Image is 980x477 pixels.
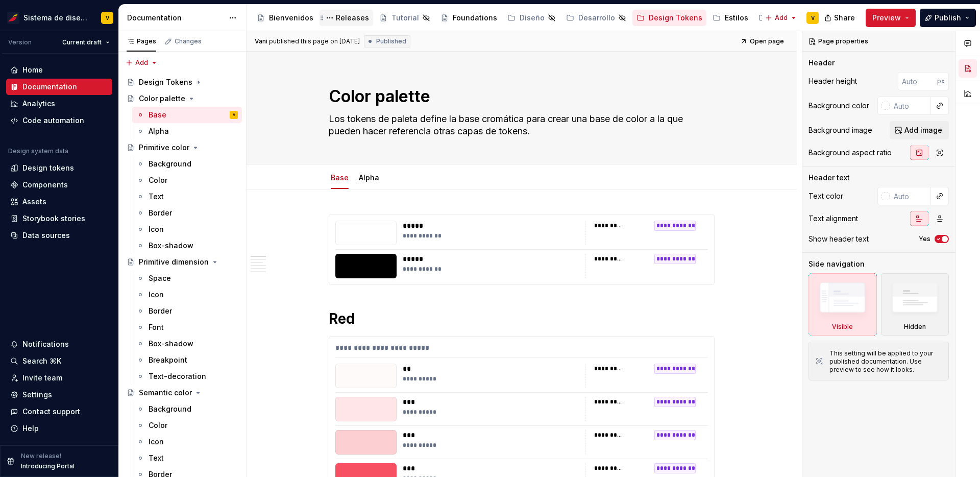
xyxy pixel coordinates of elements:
span: Share [834,13,855,23]
button: Add [762,11,800,25]
div: Show header text [808,234,869,244]
a: Documentation [6,79,112,95]
div: Visible [808,273,877,336]
div: Design tokens [22,163,74,173]
a: Desarrollo [562,10,630,26]
a: Assets [6,194,112,210]
a: Text [132,188,242,205]
div: Font [149,322,164,332]
div: Space [149,273,171,283]
div: Hidden [904,323,926,331]
div: Text-decoration [149,371,206,381]
a: Components [6,177,112,193]
div: Box-shadow [149,339,193,349]
a: Breakpoint [132,352,242,368]
a: Design Tokens [122,74,242,90]
div: Analytics [22,99,55,109]
img: 55604660-494d-44a9-beb2-692398e9940a.png [7,12,19,24]
button: Add image [890,121,949,139]
a: Foundations [436,10,501,26]
h1: Red [329,309,715,328]
button: Search ⌘K [6,353,112,369]
div: Alpha [355,166,383,188]
a: Color palette [122,90,242,107]
div: Design Tokens [139,77,192,87]
div: Version [8,38,32,46]
div: Border [149,306,172,316]
div: Header text [808,173,850,183]
div: Icon [149,437,164,447]
div: Background image [808,125,872,135]
a: Semantic color [122,385,242,401]
div: Tutorial [391,13,419,23]
a: Space [132,270,242,287]
div: Components [22,180,68,190]
div: Bienvenidos [269,13,313,23]
div: Documentation [22,82,77,92]
p: Introducing Portal [21,462,75,470]
span: Add image [904,125,942,135]
button: Preview [866,9,916,27]
div: Help [22,423,39,434]
textarea: Los tokens de paleta define la base cromática para crear una base de color a la que pueden hacer ... [327,111,713,139]
button: Publish [920,9,976,27]
div: Documentation [127,13,224,23]
div: Pages [127,37,156,45]
span: Publish [935,13,961,23]
div: Background [149,159,191,169]
span: Published [376,37,406,45]
a: Border [132,205,242,221]
div: Icon [149,290,164,300]
div: Icon [149,224,164,234]
a: Font [132,319,242,336]
div: Color [149,420,167,431]
div: Primitive color [139,142,189,153]
div: Background color [808,101,869,111]
div: Code automation [22,115,84,126]
div: Contact support [22,407,80,417]
a: Primitive color [122,139,242,156]
a: BaseV [132,107,242,123]
button: Contact support [6,403,112,420]
a: Bienvenidos [253,10,317,26]
a: Home [6,62,112,78]
a: Base [331,173,349,182]
div: Text [149,453,164,463]
div: Changes [175,37,202,45]
div: Foundations [453,13,497,23]
div: Data sources [22,230,70,241]
div: Base [327,166,353,188]
div: Alpha [149,126,169,136]
div: Color [149,175,167,185]
a: Settings [6,387,112,403]
div: Text color [808,191,843,201]
button: Sistema de diseño IberiaV [2,7,116,29]
div: Estilos [725,13,748,23]
a: Diseño [503,10,560,26]
div: V [106,14,109,22]
div: Design Tokens [649,13,702,23]
div: Home [22,65,43,75]
a: Color [132,417,242,434]
a: Estilos [708,10,752,26]
div: V [811,14,815,22]
label: Yes [919,235,930,243]
a: Icon [132,287,242,303]
a: Icon [132,434,242,450]
div: Base [149,110,166,120]
div: V [233,110,235,120]
span: Current draft [62,38,102,46]
a: Componentes [754,10,836,26]
div: Design system data [8,147,68,155]
div: Releases [336,13,369,23]
textarea: Color palette [327,84,713,109]
a: Background [132,156,242,172]
span: Vani [255,37,267,45]
button: Notifications [6,336,112,352]
button: Share [819,9,862,27]
div: This setting will be applied to your published documentation. Use preview to see how it looks. [829,349,942,374]
button: Add [122,56,161,70]
a: Data sources [6,227,112,244]
span: Add [775,14,788,22]
div: Side navigation [808,259,865,269]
